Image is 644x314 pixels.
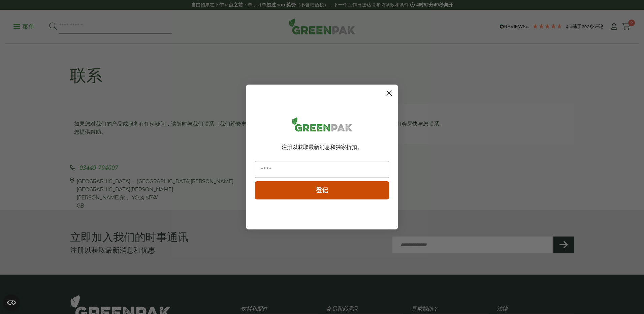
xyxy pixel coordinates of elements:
button: 关闭对话框 [383,87,395,99]
button: 打开 CMP 小组件 [3,294,20,311]
span: 注册以获取最新消息和独家折扣。 [282,144,362,150]
input: 电子邮件 [255,161,389,178]
img: greenpak_logo [255,115,389,137]
button: 登记 [255,181,389,199]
